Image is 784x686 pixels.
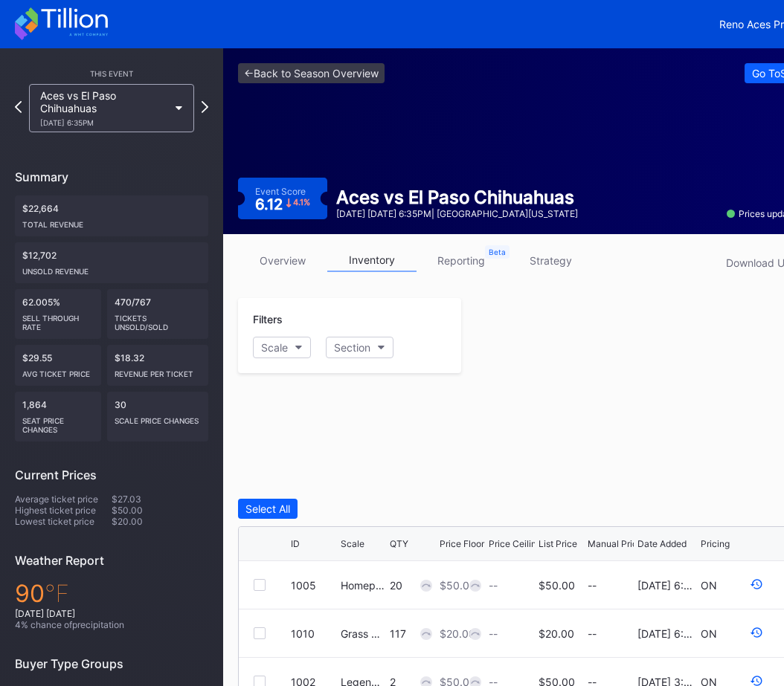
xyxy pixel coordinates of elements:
[390,627,436,640] div: 117
[390,538,408,549] div: QTY
[341,627,387,640] div: Grass Berm Seating
[253,313,446,326] div: Filters
[588,627,634,640] div: --
[22,363,94,378] div: Avg ticket price
[238,249,327,272] a: overview
[253,337,311,358] button: Scale
[22,410,94,434] div: seat price changes
[22,261,201,276] div: Unsold Revenue
[390,579,436,592] div: 20
[112,494,208,505] div: $27.03
[440,627,475,640] div: $20.00
[588,579,634,592] div: --
[107,392,209,441] div: 30
[22,308,94,331] div: Sell Through Rate
[15,69,208,78] div: This Event
[291,579,337,592] div: 1005
[112,516,208,527] div: $20.00
[115,308,202,331] div: Tickets Unsold/Sold
[40,118,168,127] div: [DATE] 6:35PM
[238,63,385,83] a: <-Back to Season Overview
[293,198,310,207] div: 4.1 %
[15,289,101,339] div: 62.005%
[341,538,364,549] div: Scale
[15,608,208,619] div: [DATE] [DATE]
[15,242,208,283] div: $12,702
[15,553,208,568] div: Weather Report
[637,579,697,592] div: [DATE] 6:49PM
[15,392,101,441] div: 1,864
[291,627,337,640] div: 1010
[15,619,208,630] div: 4 % chance of precipitation
[255,186,306,197] div: Event Score
[15,169,208,184] div: Summary
[341,579,387,592] div: Homeplate Premium
[440,538,484,549] div: Price Floor
[15,345,101,386] div: $29.55
[701,627,717,640] div: ON
[15,656,208,671] div: Buyer Type Groups
[440,579,476,592] div: $50.00
[588,538,643,549] div: Manual Price
[15,579,208,608] div: 90
[261,341,288,354] div: Scale
[701,538,730,549] div: Pricing
[701,579,717,592] div: ON
[327,249,417,272] a: inventory
[238,499,298,519] button: Select All
[291,538,300,549] div: ID
[539,579,575,592] div: $50.00
[539,627,574,640] div: $20.00
[539,538,577,549] div: List Price
[637,538,687,549] div: Date Added
[15,467,208,482] div: Current Prices
[334,341,370,354] div: Section
[45,579,69,608] span: ℉
[115,363,202,378] div: Revenue per ticket
[107,289,209,339] div: 470/767
[15,494,112,505] div: Average ticket price
[15,505,112,516] div: Highest ticket price
[245,502,290,515] div: Select All
[107,345,209,386] div: $18.32
[255,197,310,212] div: 6.12
[112,505,208,516] div: $50.00
[417,249,506,272] a: reporting
[336,187,578,208] div: Aces vs El Paso Chihuahuas
[489,579,498,592] div: --
[489,538,542,549] div: Price Ceiling
[15,195,208,236] div: $22,664
[637,627,697,640] div: [DATE] 6:49PM
[326,337,393,358] button: Section
[506,249,595,272] a: strategy
[15,516,112,527] div: Lowest ticket price
[115,410,202,425] div: scale price changes
[40,89,168,127] div: Aces vs El Paso Chihuahuas
[22,214,201,229] div: Total Revenue
[336,208,578,219] div: [DATE] [DATE] 6:35PM | [GEOGRAPHIC_DATA][US_STATE]
[489,627,498,640] div: --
